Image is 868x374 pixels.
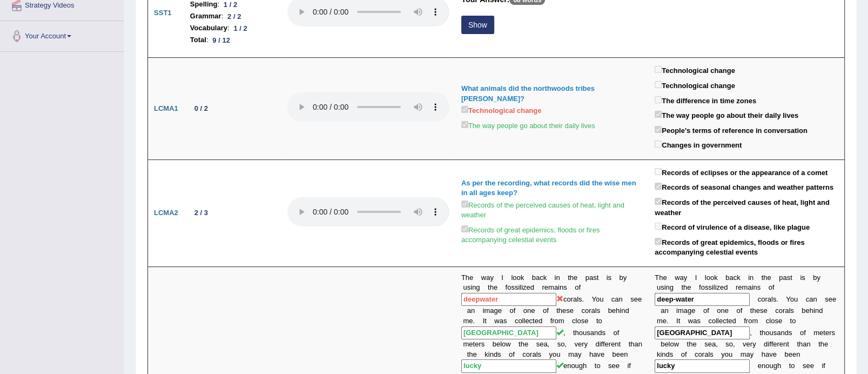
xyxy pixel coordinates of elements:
input: Records of the perceived causes of heat, light and weather [461,201,468,208]
b: s [760,306,764,315]
b: s [803,362,806,370]
b: r [702,350,704,358]
b: h [752,306,756,315]
b: m [752,317,758,325]
b: v [743,340,746,348]
b: e [687,283,691,291]
b: c [766,317,770,325]
b: s [705,283,709,291]
b: s [787,273,791,282]
label: Record of virulence of a disease, like plague [655,221,810,233]
b: l [716,317,717,325]
b: m [678,306,684,315]
b: c [806,295,810,303]
b: e [778,317,782,325]
b: t [790,273,792,282]
b: e [738,283,742,291]
b: a [661,306,664,315]
b: t [797,340,799,348]
b: t [678,317,681,325]
b: l [705,273,706,282]
b: b [661,340,664,348]
b: e [806,362,810,370]
b: u [729,350,732,358]
b: n [664,306,668,315]
b: e [805,306,809,315]
b: n [665,283,669,291]
b: t [726,317,728,325]
b: i [768,340,769,348]
b: n [762,362,765,370]
b: m [657,317,663,325]
b: e [758,362,762,370]
input: People's terms of reference in conversation [655,126,662,133]
b: e [819,329,823,337]
b: e [825,329,829,337]
b: a [746,350,750,358]
b: n [806,340,810,348]
b: . [776,295,778,303]
b: e [746,340,750,348]
input: The way people go about their daily lives [655,111,662,118]
b: o [800,329,804,337]
b: i [712,283,714,291]
b: d [665,350,669,358]
b: c [695,350,698,358]
b: i [813,306,815,315]
b: c [708,317,712,325]
b: f [707,306,709,315]
b: o [725,350,729,358]
b: d [819,306,823,315]
button: Show [461,16,494,34]
b: s [825,295,829,303]
label: Technological change [655,79,735,91]
input: The way people go about their daily lives [461,121,468,128]
b: n [815,306,819,315]
b: p [779,273,783,282]
b: y [684,273,688,282]
b: u [657,283,661,291]
b: h [799,340,803,348]
b: a [765,350,769,358]
b: . [667,317,669,325]
b: e [773,340,777,348]
b: r [783,306,785,315]
label: Records of seasonal changes and weather patterns [655,181,833,193]
b: r [750,340,752,348]
b: o [698,350,702,358]
label: Records of eclipses or the appearance of a comet [655,166,827,178]
input: The difference in time zones [655,96,662,103]
b: f [685,350,687,358]
b: f [769,340,771,348]
b: k [714,273,718,282]
b: d [785,329,789,337]
b: a [748,283,751,291]
input: blank [461,359,556,373]
label: Changes in government [655,138,742,151]
b: f [771,340,773,348]
b: o [703,306,707,315]
b: s [725,340,729,348]
b: s [775,317,778,325]
input: Records of seasonal changes and weather patterns [655,183,662,190]
b: k [657,350,661,358]
b: s [773,329,777,337]
b: T [655,273,659,282]
b: d [724,283,728,291]
input: blank [461,326,556,340]
input: Record of virulence of a disease, like plague [655,223,662,230]
b: y [721,350,725,358]
b: f [804,329,806,337]
b: h [659,273,663,282]
b: c [733,273,737,282]
b: t [789,362,791,370]
b: l [771,295,773,303]
b: r [736,283,738,291]
b: e [663,317,667,325]
input: Technological change [655,81,662,88]
b: c [758,295,762,303]
b: SST1 [154,9,172,17]
label: Records of great epidemics, floods or fires accompanying celestial events [461,223,643,245]
b: o [736,306,740,315]
b: b [725,273,729,282]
